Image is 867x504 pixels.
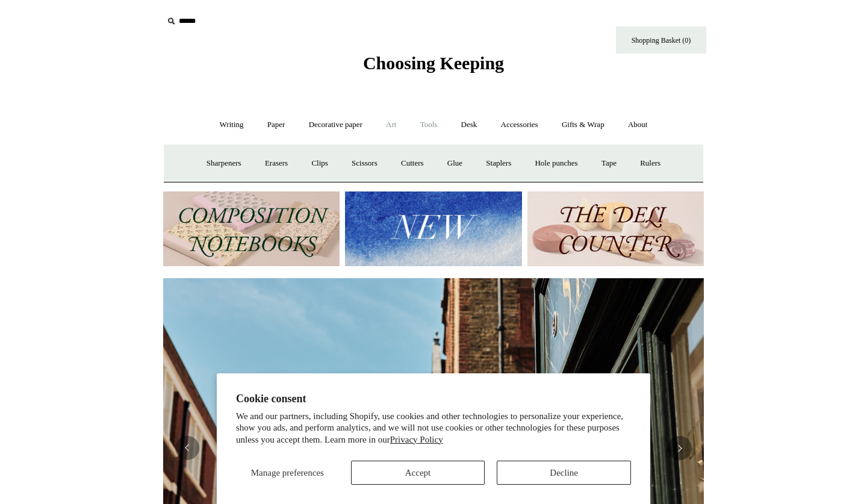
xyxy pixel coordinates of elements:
a: Shopping Basket (0) [616,26,706,54]
button: Previous [175,436,199,460]
button: Manage preferences [236,461,339,485]
a: Sharpeners [196,148,252,179]
a: Paper [256,109,296,141]
a: Hole punches [524,148,588,179]
img: New.jpg__PID:f73bdf93-380a-4a35-bcfe-7823039498e1 [345,191,521,267]
span: Choosing Keeping [363,53,504,73]
a: Decorative paper [298,109,373,141]
a: Cutters [390,148,435,179]
a: Art [375,109,407,141]
span: Manage preferences [251,468,324,478]
a: Clips [300,148,338,179]
button: Decline [497,461,631,485]
a: Erasers [254,148,299,179]
a: Scissors [341,148,388,179]
a: Privacy Policy [390,435,443,444]
button: Next [668,436,692,460]
p: We and our partners, including Shopify, use cookies and other technologies to personalize your ex... [236,411,631,446]
h2: Cookie consent [236,393,631,405]
a: Tools [409,109,449,141]
a: Desk [450,109,488,141]
a: Accessories [490,109,549,141]
img: 202302 Composition ledgers.jpg__PID:69722ee6-fa44-49dd-a067-31375e5d54ec [163,191,340,267]
a: Rulers [629,148,671,179]
a: Staplers [475,148,522,179]
button: Accept [351,461,485,485]
a: About [617,109,659,141]
a: Choosing Keeping [363,63,504,71]
a: Writing [209,109,255,141]
a: Glue [437,148,473,179]
img: The Deli Counter [527,191,704,267]
a: Tape [591,148,627,179]
a: Gifts & Wrap [551,109,615,141]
